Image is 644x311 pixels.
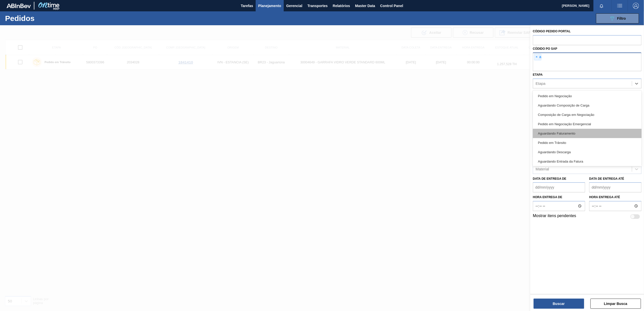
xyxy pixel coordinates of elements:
[593,2,610,9] button: Notificações
[533,214,576,220] label: Mostrar itens pendentes
[355,3,375,9] span: Master Data
[533,194,585,201] label: Hora entrega de
[534,54,539,60] span: ×
[589,194,641,201] label: Hora entrega até
[533,47,557,50] label: Códido PO SAP
[533,182,585,192] input: dd/mm/yyyy
[533,30,571,33] label: Código Pedido Portal
[534,54,541,60] div: a
[617,3,623,9] img: userActions
[589,177,624,180] label: Data de Entrega até
[617,16,626,20] span: Filtro
[533,110,641,119] div: Composição de Carga em Negociação
[307,3,328,9] span: Transportes
[533,177,566,180] label: Data de Entrega de
[633,3,639,9] img: Logout
[533,119,641,129] div: Pedido em Negociação Emergencial
[241,3,253,9] span: Tarefas
[536,81,545,86] div: Etapa
[533,90,544,94] label: Status
[533,91,641,101] div: Pedido em Negociação
[533,101,641,110] div: Aguardando Composição de Carga
[333,3,350,9] span: Relatórios
[533,73,543,76] label: Etapa
[286,3,302,9] span: Gerencial
[589,182,641,192] input: dd/mm/yyyy
[533,147,641,157] div: Aguardando Descarga
[533,157,641,166] div: Aguardando Entrada da Fatura
[7,4,31,8] img: TNhmsLtSVTkK8tSr43FrP2fwEKptu5GPRR3wAAAABJRU5ErkJggg==
[380,3,403,9] span: Control Panel
[596,13,639,23] button: Filtro
[5,15,84,21] h1: Pedidos
[536,167,549,171] div: Material
[533,129,641,138] div: Aguardando Faturamento
[258,3,281,9] span: Planejamento
[533,138,641,147] div: Pedido em Trânsito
